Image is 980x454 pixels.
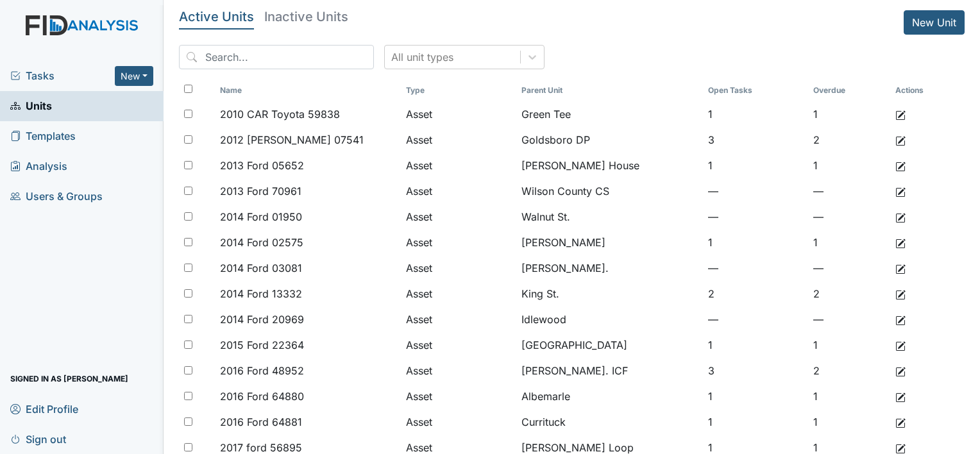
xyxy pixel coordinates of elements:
td: [PERSON_NAME] House [516,153,702,178]
td: [PERSON_NAME] [516,230,702,255]
td: Asset [401,101,516,127]
span: 2014 Ford 01950 [220,209,302,224]
td: Goldsboro DP [516,127,702,153]
h5: Active Units [179,10,254,23]
span: 2014 Ford 02575 [220,235,303,250]
td: 1 [703,230,809,255]
th: Toggle SortBy [215,80,401,101]
td: 2 [808,281,890,307]
td: 2 [808,358,890,383]
span: 2013 Ford 05652 [220,158,304,173]
span: 2014 Ford 03081 [220,260,302,276]
td: — [703,255,809,281]
input: Toggle All Rows Selected [184,85,192,93]
td: — [808,204,890,230]
h5: Inactive Units [264,10,348,23]
span: 2013 Ford 70961 [220,183,301,199]
td: 1 [703,101,809,127]
td: Green Tee [516,101,702,127]
td: 3 [703,358,809,383]
td: 2 [703,281,809,307]
td: Albemarle [516,383,702,409]
span: 2016 Ford 48952 [220,363,304,378]
span: 2010 CAR Toyota 59838 [220,106,340,122]
th: Toggle SortBy [516,80,702,101]
div: All unit types [391,49,453,65]
td: Asset [401,409,516,435]
span: 2012 [PERSON_NAME] 07541 [220,132,364,147]
span: Units [10,96,52,116]
td: — [703,178,809,204]
td: Asset [401,153,516,178]
td: Asset [401,127,516,153]
span: Users & Groups [10,187,103,206]
td: — [808,255,890,281]
td: 3 [703,127,809,153]
td: King St. [516,281,702,307]
button: New [115,66,153,86]
td: 2 [808,127,890,153]
td: Walnut St. [516,204,702,230]
td: Asset [401,178,516,204]
span: 2014 Ford 20969 [220,312,304,327]
span: 2016 Ford 64881 [220,414,302,430]
td: Asset [401,332,516,358]
td: — [703,307,809,332]
td: Asset [401,307,516,332]
span: Signed in as [PERSON_NAME] [10,369,128,389]
td: [GEOGRAPHIC_DATA] [516,332,702,358]
td: 1 [808,409,890,435]
td: Idlewood [516,307,702,332]
td: [PERSON_NAME]. ICF [516,358,702,383]
td: Wilson County CS [516,178,702,204]
td: Asset [401,230,516,255]
td: — [808,307,890,332]
th: Actions [890,80,954,101]
span: 2016 Ford 64880 [220,389,304,404]
th: Toggle SortBy [401,80,516,101]
td: 1 [808,230,890,255]
span: Analysis [10,156,67,176]
td: 1 [808,101,890,127]
td: Asset [401,383,516,409]
td: 1 [808,332,890,358]
td: 1 [703,409,809,435]
td: [PERSON_NAME]. [516,255,702,281]
td: Asset [401,204,516,230]
td: — [703,204,809,230]
td: — [808,178,890,204]
input: Search... [179,45,374,69]
td: Asset [401,281,516,307]
th: Toggle SortBy [808,80,890,101]
td: 1 [703,332,809,358]
td: Currituck [516,409,702,435]
a: Tasks [10,68,115,83]
a: New Unit [904,10,965,35]
th: Toggle SortBy [703,80,809,101]
span: 2015 Ford 22364 [220,337,304,353]
td: Asset [401,358,516,383]
span: Edit Profile [10,399,78,419]
span: 2014 Ford 13332 [220,286,302,301]
span: Templates [10,126,76,146]
td: 1 [808,383,890,409]
span: Sign out [10,429,66,449]
td: Asset [401,255,516,281]
td: 1 [703,153,809,178]
td: 1 [808,153,890,178]
td: 1 [703,383,809,409]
